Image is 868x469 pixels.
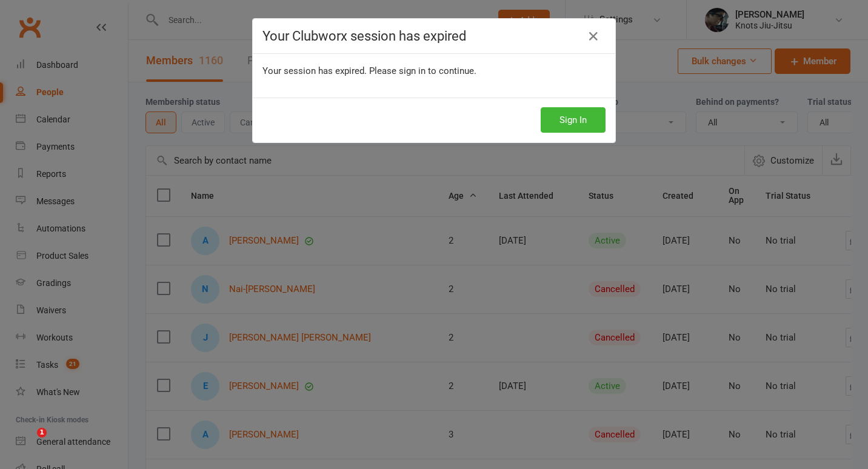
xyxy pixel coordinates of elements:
iframe: Intercom live chat [12,428,41,457]
a: Close [584,27,603,46]
button: Sign In [541,107,606,133]
span: Your session has expired. Please sign in to continue. [262,65,476,76]
h4: Your Clubworx session has expired [262,28,606,44]
span: 1 [37,428,47,437]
